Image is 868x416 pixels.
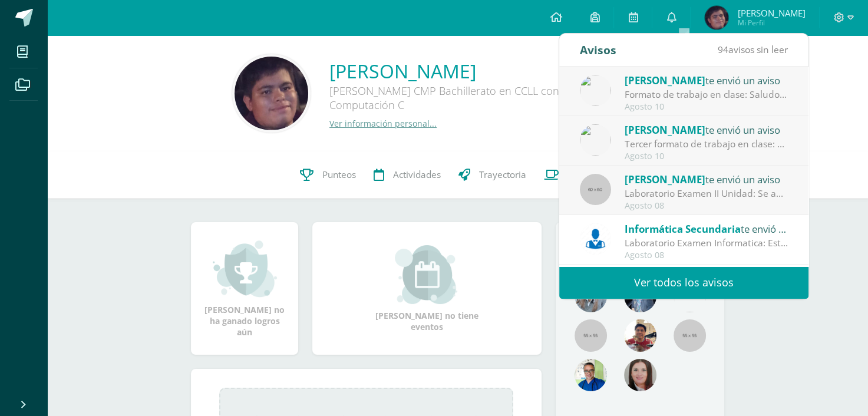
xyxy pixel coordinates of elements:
div: [PERSON_NAME] no ha ganado logros aún [203,239,286,338]
img: 30f1dccd6ab1bd2b289119029a057ecc.png [235,57,308,130]
div: te envió un aviso [625,171,788,187]
div: te envió un aviso [625,122,788,137]
span: avisos sin leer [718,43,788,56]
span: Informática Secundaria [625,222,741,236]
a: Trayectoria [450,151,535,199]
a: Contactos [535,151,618,199]
div: Agosto 10 [625,102,788,112]
span: Punteos [322,169,356,181]
a: Punteos [291,151,365,199]
span: [PERSON_NAME] [625,74,705,87]
span: 94 [718,43,728,56]
span: Trayectoria [479,169,526,181]
span: Mi Perfil [737,18,805,28]
img: 10741f48bcca31577cbcd80b61dad2f3.png [575,359,607,391]
div: Agosto 08 [625,201,788,211]
div: Agosto 10 [625,151,788,161]
a: Ver información personal... [329,118,437,129]
img: achievement_small.png [213,239,277,298]
img: 60x60 [580,174,611,205]
div: Avisos [580,34,616,66]
span: [PERSON_NAME] [625,123,705,137]
a: Actividades [365,151,450,199]
img: 55x55 [674,319,706,352]
img: 6dfd641176813817be49ede9ad67d1c4.png [580,124,611,156]
div: Tercer formato de trabajo en clase: Saludos jóvenes Les comparto el formato de trabajo que estare... [625,137,788,151]
div: Agosto 08 [625,250,788,260]
div: [PERSON_NAME] no tiene eventos [368,245,486,332]
div: Formato de trabajo en clase: Saludos jóvenes Por este medio les comparto el formato de trabajo qu... [625,88,788,101]
img: 6dfd641176813817be49ede9ad67d1c4.png [580,75,611,106]
img: 55x55 [575,319,607,352]
div: Laboratorio Examen II Unidad: Se adjunta el laboratorio examen de la II Unidad para las clases de... [625,187,788,200]
span: [PERSON_NAME] [625,173,705,186]
div: [PERSON_NAME] CMP Bachillerato en CCLL con Orientación en Computación C [329,84,683,118]
div: te envió un aviso [625,221,788,236]
img: 67c3d6f6ad1c930a517675cdc903f95f.png [624,359,656,391]
span: [PERSON_NAME] [737,7,805,19]
img: b91bcb0932fd45efafceb9568748ddf4.png [705,6,728,29]
a: Ver todos los avisos [559,266,808,299]
div: te envió un aviso [625,72,788,88]
div: Laboratorio Examen Informatica: Estimados alumnos se les adjunta los laboratorio examen de la III... [625,236,788,250]
img: 6ed6846fa57649245178fca9fc9a58dd.png [580,223,611,255]
img: event_small.png [395,245,459,304]
a: [PERSON_NAME] [329,58,683,84]
img: 11152eb22ca3048aebc25a5ecf6973a7.png [624,319,656,352]
span: Actividades [393,169,441,181]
